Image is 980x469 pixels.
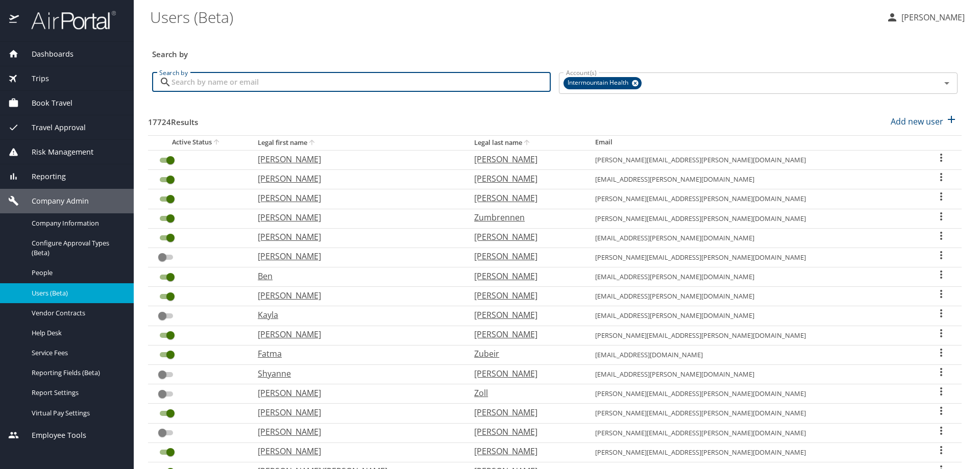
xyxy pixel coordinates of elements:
[9,10,20,30] img: icon-airportal.png
[891,115,943,128] p: Add new user
[32,238,121,258] span: Configure Approval Types (Beta)
[150,1,878,33] h1: Users (Beta)
[212,138,222,147] button: sort
[474,250,575,262] p: [PERSON_NAME]
[466,135,587,150] th: Legal last name
[258,270,454,282] p: Ben
[258,426,454,438] p: [PERSON_NAME]
[474,387,575,399] p: Zoll
[587,248,920,267] td: [PERSON_NAME][EMAIL_ADDRESS][PERSON_NAME][DOMAIN_NAME]
[171,72,551,92] input: Search by name or email
[898,11,965,23] p: [PERSON_NAME]
[258,406,454,418] p: [PERSON_NAME]
[19,97,72,109] span: Book Travel
[19,171,66,182] span: Reporting
[474,153,575,165] p: [PERSON_NAME]
[587,189,920,209] td: [PERSON_NAME][EMAIL_ADDRESS][PERSON_NAME][DOMAIN_NAME]
[587,228,920,248] td: [EMAIL_ADDRESS][PERSON_NAME][DOMAIN_NAME]
[258,172,454,185] p: [PERSON_NAME]
[148,135,250,150] th: Active Status
[587,287,920,306] td: [EMAIL_ADDRESS][PERSON_NAME][DOMAIN_NAME]
[474,328,575,340] p: [PERSON_NAME]
[587,384,920,404] td: [PERSON_NAME][EMAIL_ADDRESS][PERSON_NAME][DOMAIN_NAME]
[250,135,466,150] th: Legal first name
[587,306,920,326] td: [EMAIL_ADDRESS][PERSON_NAME][DOMAIN_NAME]
[474,289,575,302] p: [PERSON_NAME]
[474,309,575,321] p: [PERSON_NAME]
[587,442,920,462] td: [PERSON_NAME][EMAIL_ADDRESS][PERSON_NAME][DOMAIN_NAME]
[587,365,920,384] td: [EMAIL_ADDRESS][PERSON_NAME][DOMAIN_NAME]
[587,135,920,150] th: Email
[258,231,454,243] p: [PERSON_NAME]
[307,138,317,148] button: sort
[19,146,93,158] span: Risk Management
[940,76,954,90] button: Open
[474,348,575,360] p: Zubeir
[563,78,634,88] span: Intermountain Health
[19,122,86,133] span: Travel Approval
[587,326,920,345] td: [PERSON_NAME][EMAIL_ADDRESS][PERSON_NAME][DOMAIN_NAME]
[587,345,920,364] td: [EMAIL_ADDRESS][DOMAIN_NAME]
[19,73,49,84] span: Trips
[258,192,454,204] p: [PERSON_NAME]
[474,445,575,457] p: [PERSON_NAME]
[258,387,454,399] p: [PERSON_NAME]
[474,192,575,204] p: [PERSON_NAME]
[587,209,920,228] td: [PERSON_NAME][EMAIL_ADDRESS][PERSON_NAME][DOMAIN_NAME]
[32,408,121,418] span: Virtual Pay Settings
[474,426,575,438] p: [PERSON_NAME]
[474,172,575,185] p: [PERSON_NAME]
[258,211,454,224] p: [PERSON_NAME]
[32,218,121,228] span: Company Information
[587,267,920,287] td: [EMAIL_ADDRESS][PERSON_NAME][DOMAIN_NAME]
[587,150,920,169] td: [PERSON_NAME][EMAIL_ADDRESS][PERSON_NAME][DOMAIN_NAME]
[882,8,969,27] button: [PERSON_NAME]
[32,368,121,378] span: Reporting Fields (Beta)
[32,328,121,338] span: Help Desk
[19,195,89,207] span: Company Admin
[474,211,575,224] p: Zumbrennen
[258,250,454,262] p: [PERSON_NAME]
[474,367,575,380] p: [PERSON_NAME]
[258,348,454,360] p: Fatma
[19,430,86,441] span: Employee Tools
[474,231,575,243] p: [PERSON_NAME]
[32,388,121,398] span: Report Settings
[148,110,198,128] h3: 17724 Results
[258,153,454,165] p: [PERSON_NAME]
[32,268,121,278] span: People
[32,308,121,318] span: Vendor Contracts
[474,406,575,418] p: [PERSON_NAME]
[19,48,73,60] span: Dashboards
[258,289,454,302] p: [PERSON_NAME]
[563,77,642,89] div: Intermountain Health
[258,367,454,380] p: Shyanne
[152,42,958,60] h3: Search by
[258,328,454,340] p: [PERSON_NAME]
[587,170,920,189] td: [EMAIL_ADDRESS][PERSON_NAME][DOMAIN_NAME]
[887,110,962,133] button: Add new user
[522,138,532,148] button: sort
[258,445,454,457] p: [PERSON_NAME]
[474,270,575,282] p: [PERSON_NAME]
[587,404,920,423] td: [PERSON_NAME][EMAIL_ADDRESS][PERSON_NAME][DOMAIN_NAME]
[587,423,920,442] td: [PERSON_NAME][EMAIL_ADDRESS][PERSON_NAME][DOMAIN_NAME]
[20,10,116,30] img: airportal-logo.png
[32,288,121,298] span: Users (Beta)
[32,348,121,358] span: Service Fees
[258,309,454,321] p: Kayla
